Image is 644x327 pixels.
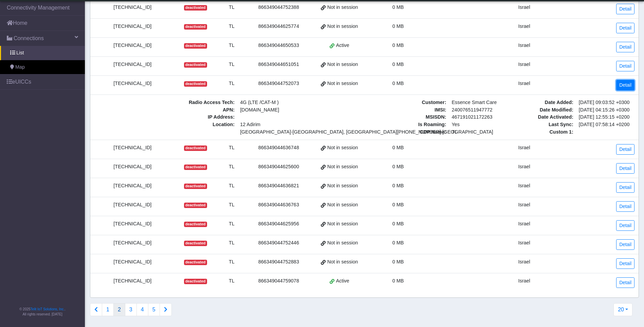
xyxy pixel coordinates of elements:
span: Not in session [327,258,358,266]
a: Detail [616,80,634,90]
span: [DOMAIN_NAME] [237,106,380,114]
button: 2 [113,303,125,316]
span: 0 MB [392,221,404,226]
span: Customer : [390,99,449,106]
span: Not in session [327,80,358,87]
div: 866349044636748 [251,144,306,152]
span: Custom 1 : [518,128,576,136]
div: [TECHNICAL_ID] [94,201,171,209]
div: Israel [491,42,558,49]
span: List [16,49,24,57]
div: 866349044759078 [251,277,306,285]
span: deactivated [184,5,207,11]
span: Essence Smart Care [449,99,507,106]
div: 866349044650533 [251,42,306,49]
div: 866349044752073 [251,80,306,87]
a: Detail [616,23,634,33]
div: 866349044752388 [251,4,306,11]
a: Detail [616,258,634,269]
div: TL [220,23,243,30]
span: Date Activated : [518,114,576,121]
span: Location : [94,121,237,136]
div: [TECHNICAL_ID] [94,80,171,87]
span: 0 MB [392,4,404,10]
div: TL [220,144,243,152]
span: Not in session [327,144,358,152]
span: deactivated [184,241,207,246]
div: TL [220,182,243,190]
span: Is Roaming : [390,121,449,128]
span: CDP Name : [390,128,449,136]
span: 12 Adirim [240,121,378,128]
span: 0 MB [392,81,404,86]
span: deactivated [184,24,207,30]
span: IMSI : [390,106,449,114]
div: Israel [491,258,558,266]
button: 4 [136,303,148,316]
div: TL [220,80,243,87]
span: MSISDN : [390,114,449,121]
span: 0 MB [392,259,404,264]
span: 0 MB [392,145,404,150]
span: deactivated [184,260,207,265]
span: 0 MB [392,202,404,207]
span: Not in session [327,182,358,190]
span: [DATE] 09:03:52 +0300 [576,99,634,106]
span: Not in session [327,239,358,247]
div: TL [220,163,243,171]
span: [DATE] 04:15:26 +0300 [576,106,634,114]
div: 866349044651051 [251,61,306,68]
div: [TECHNICAL_ID] [94,23,171,30]
span: Not in session [327,201,358,209]
div: 866349044752883 [251,258,306,266]
a: Detail [616,220,634,231]
span: TL [449,128,507,136]
div: Israel [491,220,558,228]
div: Israel [491,182,558,190]
span: 0 MB [392,240,404,245]
div: TL [220,258,243,266]
button: 1 [102,303,114,316]
span: Not in session [327,23,358,30]
div: [TECHNICAL_ID] [94,42,171,49]
a: Detail [616,182,634,193]
div: Israel [491,4,558,11]
div: [TECHNICAL_ID] [94,4,171,11]
span: Active [336,277,349,285]
span: 0 MB [392,278,404,283]
div: Israel [491,23,558,30]
span: deactivated [184,203,207,208]
a: Detail [616,277,634,288]
span: 467191021172263 [449,114,507,121]
span: deactivated [184,279,207,284]
span: deactivated [184,62,207,68]
div: Israel [491,163,558,171]
div: [TECHNICAL_ID] [94,61,171,68]
div: TL [220,4,243,11]
div: [TECHNICAL_ID] [94,258,171,266]
div: [TECHNICAL_ID] [94,182,171,190]
span: Yes [452,122,459,127]
div: Israel [491,239,558,247]
span: Not in session [327,220,358,228]
button: 3 [125,303,137,316]
a: Detail [616,201,634,212]
div: TL [220,61,243,68]
nav: Connections list navigation [90,303,172,316]
span: IP Address : [94,114,237,121]
div: [TECHNICAL_ID] [94,277,171,285]
a: Detail [616,239,634,250]
span: Date Modified : [518,106,576,114]
a: Detail [616,4,634,14]
div: [TECHNICAL_ID] [94,144,171,152]
span: [DATE] 07:58:14 +0200 [576,121,634,128]
span: 0 MB [392,42,404,48]
div: [TECHNICAL_ID] [94,239,171,247]
a: Telit IoT Solutions, Inc. [31,307,65,311]
div: 866349044625956 [251,220,306,228]
span: Date Added : [518,99,576,106]
span: deactivated [184,222,207,227]
div: TL [220,201,243,209]
a: Detail [616,163,634,174]
span: Connections [14,34,44,42]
